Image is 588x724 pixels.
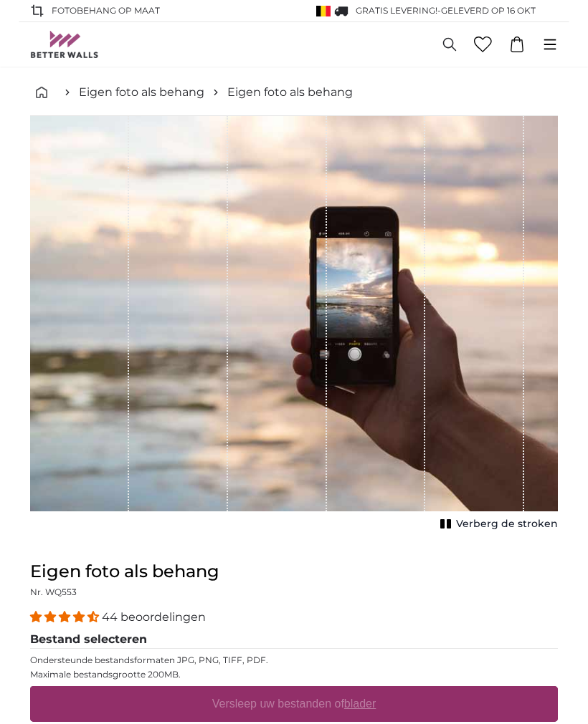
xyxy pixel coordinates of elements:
[30,116,558,534] div: 1 of 1
[102,610,206,624] span: 44 beoordelingen
[30,31,99,58] img: Betterwalls
[30,655,558,666] p: Ondersteunde bestandsformaten JPG, PNG, TIFF, PDF.
[30,610,102,624] span: 4.34 stars
[456,517,558,531] span: Verberg de stroken
[30,587,77,597] span: Nr. WQ553
[79,84,204,101] a: Eigen foto als behang
[437,5,536,16] span: -
[316,6,331,16] img: België
[30,631,558,649] legend: Bestand selecteren
[356,5,437,16] span: GRATIS levering!
[436,514,558,534] button: Verberg de stroken
[30,560,558,583] h1: Eigen foto als behang
[30,669,558,680] p: Maximale bestandsgrootte 200MB.
[52,4,160,17] span: FOTOBEHANG OP MAAT
[30,69,558,116] nav: breadcrumbs
[227,84,353,101] a: Eigen foto als behang
[441,5,536,16] span: Geleverd op 16 okt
